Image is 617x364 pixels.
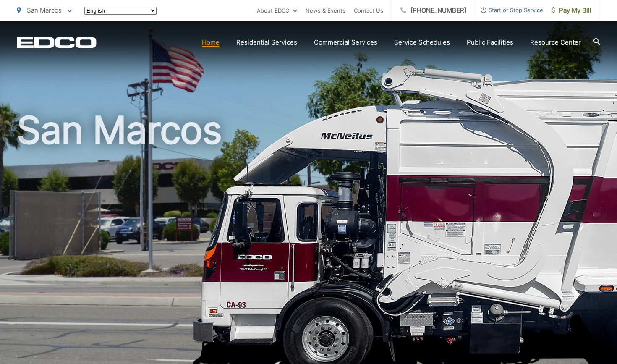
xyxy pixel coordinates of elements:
a: About EDCO [257,5,297,16]
span: San Marcos [27,6,62,14]
span: Pay My Bill [552,5,591,16]
a: Commercial Services [314,37,377,47]
a: News & Events [306,5,345,16]
a: Public Facilities [467,37,513,47]
select: Select a language [84,7,157,15]
a: EDCD logo. Return to the homepage. [17,37,97,48]
a: Resource Center [530,37,581,47]
a: Residential Services [236,37,297,47]
a: Service Schedules [394,37,450,47]
a: Contact Us [354,5,383,16]
a: Home [202,37,220,47]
